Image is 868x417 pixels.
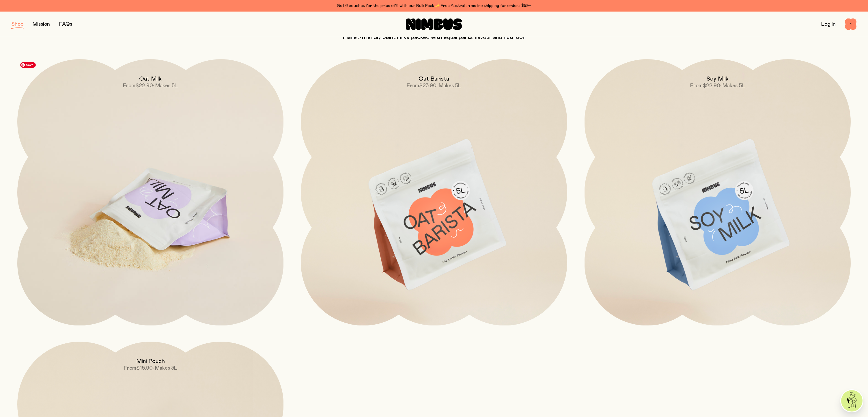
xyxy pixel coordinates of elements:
h2: Soy Milk [706,75,729,82]
span: From [407,83,419,88]
h2: Mini Pouch [136,358,165,365]
span: From [124,366,136,371]
img: agent [841,390,863,412]
span: $15.90 [136,366,153,371]
span: $22.90 [135,83,153,88]
span: • Makes 5L [153,83,178,88]
span: Save [20,62,36,68]
a: FAQs [59,22,72,27]
span: • Makes 3L [153,366,177,371]
h2: Oat Milk [139,75,162,82]
a: Oat BaristaFrom$23.90• Makes 5L [301,59,567,325]
span: $23.90 [419,83,436,88]
span: $22.90 [703,83,720,88]
div: Get 6 pouches for the price of 5 with our Bulk Pack ✨ Free Australian metro shipping for orders $59+ [12,2,856,9]
span: • Makes 5L [720,83,745,88]
span: • Makes 5L [436,83,461,88]
h2: Oat Barista [419,75,449,82]
span: From [123,83,135,88]
span: From [690,83,703,88]
a: Oat MilkFrom$22.90• Makes 5L [17,59,283,325]
p: Planet-friendly plant milks packed with equal parts flavour and nutrition [12,34,856,41]
a: Log In [821,22,836,27]
button: 1 [845,18,856,30]
a: Mission [33,22,50,27]
a: Soy MilkFrom$22.90• Makes 5L [585,59,851,325]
